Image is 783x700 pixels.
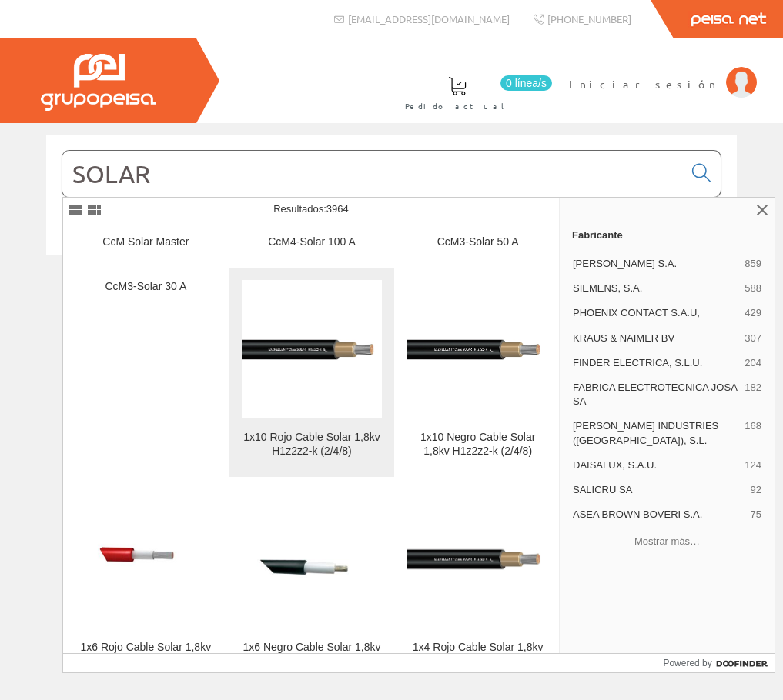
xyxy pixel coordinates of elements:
[407,318,548,382] img: 1x10 Negro Cable Solar 1,8kv H1z2z2-k (2/4/8)
[63,478,229,686] a: 1x6 Rojo Cable Solar 1,8kv H1z2z2-k (2,5/5/10) 1x6 Rojo Cable Solar 1,8kv H1z2z2-k (2,[DATE])
[500,75,552,91] span: 0 línea/s
[547,12,631,25] span: [PHONE_NUMBER]
[229,478,395,686] a: 1x6 Negro Cable Solar 1,8kv H1z2z2-k (2,5/5/10) 1x6 Negro Cable Solar 1,8kv H1z2z2-k (2,[DATE])
[573,282,738,295] span: SIEMENS, S.A.
[566,528,768,554] button: Mostrar más…
[395,223,560,267] a: CcM3-Solar 50 A
[573,381,738,408] span: FABRICA ELECTROTECNICA JOSA SA
[242,641,383,668] div: 1x6 Negro Cable Solar 1,8kv H1z2z2-k (2,[DATE])
[745,306,761,320] span: 429
[569,64,757,78] a: Iniciar sesión
[745,419,761,447] span: 168
[407,431,548,458] div: 1x10 Negro Cable Solar 1,8kv H1z2z2-k (2/4/8)
[745,356,761,370] span: 204
[75,280,216,294] div: CcM3-Solar 30 A
[560,222,775,247] a: Fabricante
[573,483,745,497] span: SALICRU SA
[395,478,560,686] a: 1x4 Rojo Cable Solar 1,8kv H1z2z2-k (2,5/5/10) 1x4 Rojo Cable Solar 1,8kv H1z2z2-k (2,[DATE])
[573,306,738,320] span: PHOENIX CONTACT S.A.U,
[573,508,745,522] span: ASEA BROWN BOVERI S.A.
[273,203,349,215] span: Resultados:
[75,641,216,668] div: 1x6 Rojo Cable Solar 1,8kv H1z2z2-k (2,[DATE])
[745,381,761,408] span: 182
[62,151,683,197] input: Buscar...
[745,458,761,472] span: 124
[242,431,383,458] div: 1x10 Rojo Cable Solar 1,8kv H1z2z2-k (2/4/8)
[63,268,229,476] a: CcM3-Solar 30 A
[46,275,737,288] div: © Grupo Peisa
[229,268,395,476] a: 1x10 Rojo Cable Solar 1,8kv H1z2z2-k (2/4/8) 1x10 Rojo Cable Solar 1,8kv H1z2z2-k (2/4/8)
[242,235,383,249] div: CcM4-Solar 100 A
[75,235,216,249] div: CcM Solar Master
[395,268,560,476] a: 1x10 Negro Cable Solar 1,8kv H1z2z2-k (2/4/8) 1x10 Negro Cable Solar 1,8kv H1z2z2-k (2/4/8)
[41,54,156,111] img: Grupo Peisa
[573,332,738,345] span: KRAUS & NAIMER BV
[326,203,349,215] span: 3964
[745,282,761,295] span: 588
[348,12,510,25] span: [EMAIL_ADDRESS][DOMAIN_NAME]
[407,641,548,668] div: 1x4 Rojo Cable Solar 1,8kv H1z2z2-k (2,[DATE])
[569,76,718,92] span: Iniciar sesión
[751,483,761,497] span: 92
[63,223,229,267] a: CcM Solar Master
[745,257,761,271] span: 859
[573,356,738,370] span: FINDER ELECTRICA, S.L.U.
[573,419,738,447] span: [PERSON_NAME] INDUSTRIES ([GEOGRAPHIC_DATA]), S.L.
[407,528,548,592] img: 1x4 Rojo Cable Solar 1,8kv H1z2z2-k (2,5/5/10)
[745,332,761,345] span: 307
[663,654,775,672] a: Powered by
[242,318,383,382] img: 1x10 Rojo Cable Solar 1,8kv H1z2z2-k (2/4/8)
[751,508,761,522] span: 75
[407,235,548,249] div: CcM3-Solar 50 A
[573,257,738,271] span: [PERSON_NAME] S.A.
[663,656,711,670] span: Powered by
[573,458,738,472] span: DAISALUX, S.A.U.
[229,223,395,267] a: CcM4-Solar 100 A
[75,499,216,620] img: 1x6 Rojo Cable Solar 1,8kv H1z2z2-k (2,5/5/10)
[242,513,383,605] img: 1x6 Negro Cable Solar 1,8kv H1z2z2-k (2,5/5/10)
[405,98,510,114] span: Pedido actual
